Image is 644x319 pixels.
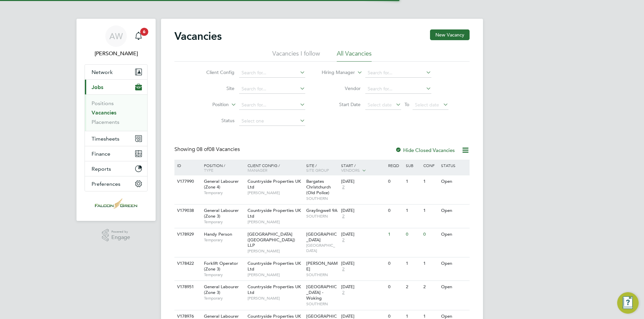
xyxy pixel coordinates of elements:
[341,167,360,173] span: Vendors
[92,136,119,142] span: Timesheets
[439,160,469,171] div: Status
[85,176,147,191] button: Preferences
[365,68,431,78] input: Search for...
[109,32,123,41] span: AW
[422,228,439,241] div: 0
[341,261,385,266] div: [DATE]
[248,260,301,272] span: Countryside Properties UK Ltd
[85,50,148,58] span: Anna West
[439,175,469,188] div: Open
[404,228,422,241] div: 0
[92,84,103,90] span: Jobs
[85,161,147,176] button: Reports
[248,178,301,190] span: Countryside Properties UK Ltd
[175,205,199,217] div: V179038
[197,146,209,153] span: 08 of
[306,196,338,201] span: SOUTHERN
[246,160,305,176] div: Client Config /
[204,284,239,295] span: General Labourer (Zone 3)
[239,84,305,94] input: Search for...
[204,219,244,225] span: Temporary
[386,175,404,188] div: 0
[175,228,199,241] div: V178929
[322,101,361,107] label: Start Date
[439,257,469,270] div: Open
[439,281,469,293] div: Open
[404,205,422,217] div: 1
[404,160,422,171] div: Sub
[92,166,111,172] span: Reports
[132,25,145,47] a: 6
[76,19,156,221] nav: Main navigation
[306,272,338,277] span: SOUTHERN
[430,29,470,40] button: New Vacancy
[341,179,385,184] div: [DATE]
[306,208,337,213] span: Graylingwell 9A
[196,85,234,91] label: Site
[92,119,119,125] a: Placements
[341,284,385,290] div: [DATE]
[422,160,439,171] div: Conf
[339,160,386,176] div: Start /
[197,146,240,153] span: 08 Vacancies
[439,228,469,241] div: Open
[196,69,234,75] label: Client Config
[337,50,372,62] li: All Vacancies
[248,231,295,248] span: [GEOGRAPHIC_DATA] ([GEOGRAPHIC_DATA]) LLP
[341,184,345,190] span: 2
[204,178,239,190] span: General Labourer (Zone 4)
[365,84,431,94] input: Search for...
[92,100,114,106] a: Positions
[422,205,439,217] div: 1
[92,69,113,75] span: Network
[617,292,639,314] button: Engage Resource Center
[306,167,329,173] span: Site Group
[239,116,305,126] input: Select one
[111,229,130,235] span: Powered by
[404,175,422,188] div: 1
[386,228,404,241] div: 1
[306,260,338,272] span: [PERSON_NAME]
[85,198,148,209] a: Go to home page
[248,219,303,225] span: [PERSON_NAME]
[248,272,303,277] span: [PERSON_NAME]
[402,100,411,109] span: To
[204,231,232,237] span: Handy Person
[306,243,338,253] span: [GEOGRAPHIC_DATA]
[422,175,439,188] div: 1
[306,284,337,301] span: [GEOGRAPHIC_DATA] - Woking
[306,178,331,195] span: Bargates Christchurch (Old Police)
[272,50,320,62] li: Vacancies I follow
[175,160,199,171] div: ID
[92,109,116,116] a: Vacancies
[341,266,345,272] span: 2
[395,147,455,153] label: Hide Closed Vacancies
[204,272,244,277] span: Temporary
[322,85,361,91] label: Vendor
[85,65,147,79] button: Network
[341,290,345,296] span: 2
[422,281,439,293] div: 2
[368,102,392,108] span: Select date
[248,167,267,173] span: Manager
[196,117,234,124] label: Status
[174,146,241,153] div: Showing
[386,205,404,217] div: 0
[85,94,147,131] div: Jobs
[239,68,305,78] input: Search for...
[248,190,303,195] span: [PERSON_NAME]
[386,160,404,171] div: Reqd
[204,260,238,272] span: Forklift Operator (Zone 3)
[439,205,469,217] div: Open
[386,257,404,270] div: 0
[175,257,199,270] div: V178422
[248,208,301,219] span: Countryside Properties UK Ltd
[341,237,345,243] span: 2
[85,80,147,94] button: Jobs
[306,231,337,243] span: [GEOGRAPHIC_DATA]
[175,175,199,188] div: V177990
[85,146,147,161] button: Finance
[204,296,244,301] span: Temporary
[204,190,244,195] span: Temporary
[85,25,148,58] a: AW[PERSON_NAME]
